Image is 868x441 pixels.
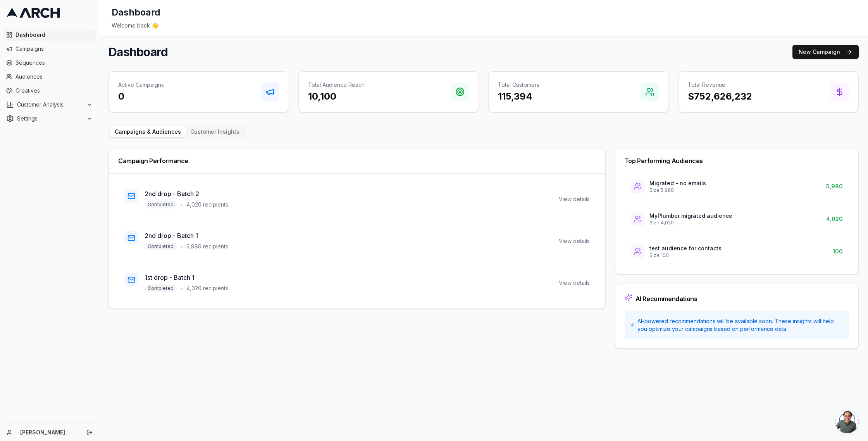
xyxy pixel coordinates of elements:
span: • [180,242,183,251]
span: 100 [833,248,843,255]
a: Creatives [3,84,96,97]
span: Campaigns [15,45,93,53]
span: Completed [145,201,177,208]
div: AI Recommendations [635,296,697,302]
a: Campaigns [3,43,96,55]
span: Settings [17,115,83,122]
span: 4,020 [826,215,843,223]
h1: Dashboard [112,6,160,19]
span: Customer Analysis [17,101,83,109]
span: Sequences [15,59,93,67]
h3: 10,100 [308,90,365,103]
h1: Dashboard [108,45,168,59]
span: • [180,284,183,293]
p: Migrated - no emails [649,179,706,187]
a: Dashboard [3,29,96,41]
div: Welcome back 👋 [112,22,856,29]
span: AI-powered recommendations will be available soon. These insights will help you optimize your cam... [637,317,843,333]
button: Customer Analysis [3,98,96,111]
div: View details [559,237,590,245]
p: Total Audience Reach [308,81,365,89]
button: Campaigns & Audiences [110,126,186,137]
p: test audience for contacts [649,245,722,252]
span: 4,020 recipients [186,201,228,208]
div: Campaign Performance [118,158,596,164]
button: New Campaign [792,45,859,59]
p: Total Revenue [688,81,752,89]
h3: 2nd drop - Batch 2 [145,189,228,198]
h3: $752,626,232 [688,90,752,103]
button: Log out [84,427,95,438]
a: Sequences [3,57,96,69]
span: 5,980 [826,183,843,190]
span: Audiences [15,73,93,81]
div: Top Performing Audiences [625,158,849,164]
a: [PERSON_NAME] [20,429,78,436]
span: 5,980 recipients [186,243,228,250]
h3: 115,394 [498,90,539,103]
h3: 1st drop - Batch 1 [145,273,228,282]
div: View details [559,279,590,287]
a: Audiences [3,71,96,83]
p: Active Campaigns [118,81,164,89]
h3: 2nd drop - Batch 1 [145,231,228,240]
span: Completed [145,284,177,292]
span: 4,020 recipients [186,284,228,292]
h3: 0 [118,90,164,103]
div: View details [559,195,590,203]
p: Size: 5,980 [649,187,706,193]
span: Dashboard [15,31,93,39]
p: MyPlumber migrated audience [649,212,732,220]
div: Open chat [835,410,859,433]
span: Creatives [15,87,93,95]
p: Size: 4,020 [649,220,732,226]
p: Total Customers [498,81,539,89]
span: • [180,200,183,209]
p: Size: 100 [649,252,722,258]
button: Settings [3,112,96,125]
span: Completed [145,243,177,250]
button: Customer Insights [186,126,244,137]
